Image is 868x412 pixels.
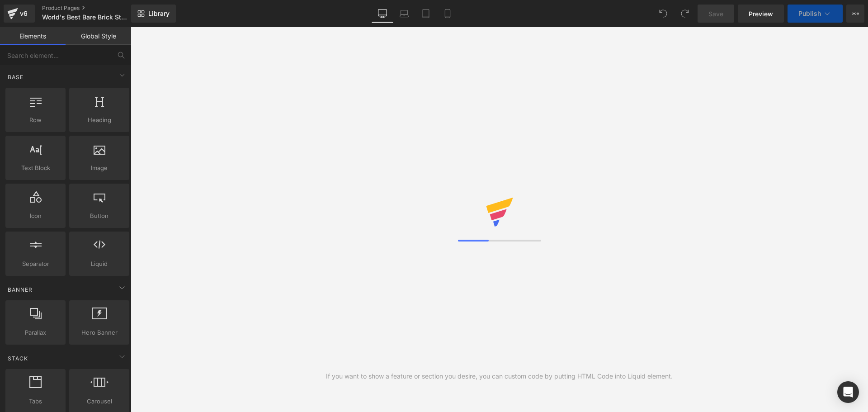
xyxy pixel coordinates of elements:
span: Save [708,9,723,19]
span: Image [72,163,127,173]
span: Liquid [72,259,127,269]
span: Base [7,73,24,81]
div: v6 [18,8,29,19]
button: Redo [676,5,694,23]
span: World's Best Bare Brick Stone & Masonry Graffiti Remover [42,14,129,21]
span: Separator [8,259,63,269]
span: Text Block [8,163,63,173]
button: More [846,5,864,23]
button: Publish [788,5,843,23]
span: Heading [72,115,127,125]
span: Banner [7,285,33,294]
a: v6 [4,5,35,23]
span: Carousel [72,397,127,406]
a: Laptop [393,5,415,23]
a: Desktop [372,5,393,23]
span: Library [148,9,170,18]
span: Tabs [8,397,63,406]
div: If you want to show a feature or section you desire, you can custom code by putting HTML Code int... [326,371,673,381]
a: New Library [131,5,176,23]
span: Preview [749,9,773,19]
span: Row [8,115,63,125]
span: Button [72,211,127,221]
span: Publish [798,10,821,17]
span: Hero Banner [72,328,127,337]
a: Preview [738,5,784,23]
button: Undo [654,5,672,23]
div: Open Intercom Messenger [837,381,859,403]
span: Parallax [8,328,63,337]
a: Global Style [66,27,131,45]
a: Tablet [415,5,437,23]
span: Icon [8,211,63,221]
a: Mobile [437,5,458,23]
span: Stack [7,354,29,363]
a: Product Pages [42,5,146,12]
